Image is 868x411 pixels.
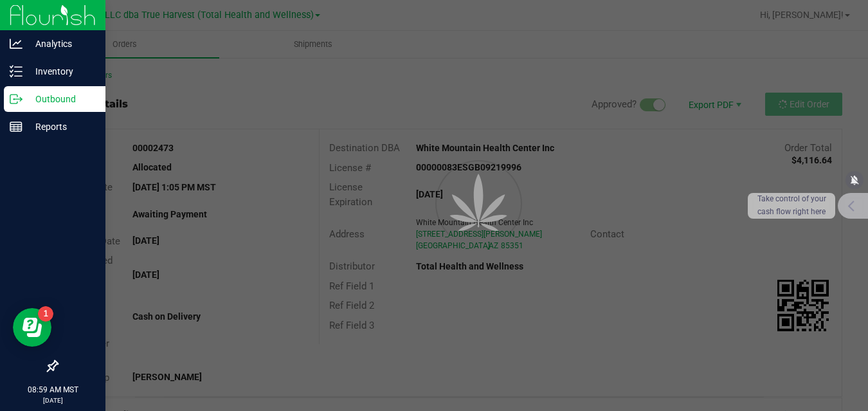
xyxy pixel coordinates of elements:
inline-svg: Reports [10,120,23,133]
inline-svg: Inventory [10,65,23,78]
p: Analytics [23,36,100,51]
p: [DATE] [6,396,100,405]
inline-svg: Analytics [10,37,23,50]
p: Inventory [23,64,100,79]
p: Outbound [23,91,100,107]
iframe: Resource center unread badge [38,306,53,322]
iframe: Resource center [13,308,51,347]
inline-svg: Outbound [10,93,23,105]
p: 08:59 AM MST [6,384,100,396]
p: Reports [23,119,100,134]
